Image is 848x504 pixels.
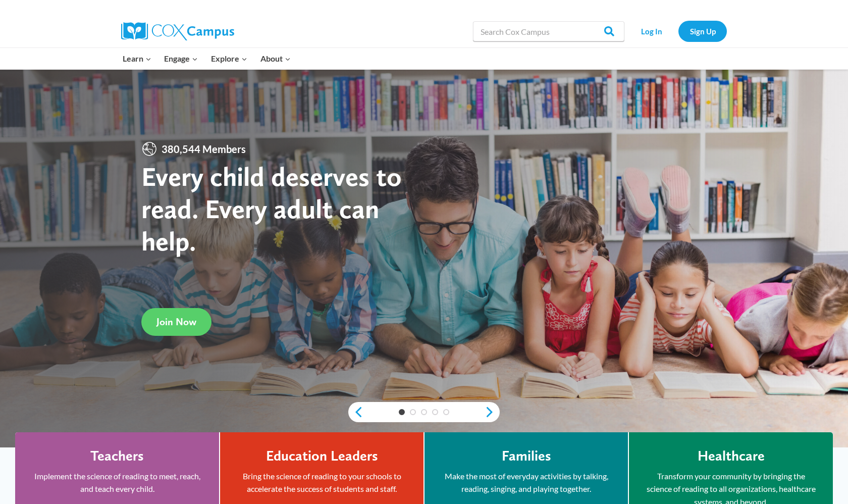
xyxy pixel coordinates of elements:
a: Log In [629,21,673,41]
p: Implement the science of reading to meet, reach, and teach every child. [30,470,204,495]
a: previous [348,406,363,418]
a: next [485,406,500,418]
a: 2 [410,409,416,415]
h4: Education Leaders [266,447,378,465]
span: Explore [211,52,247,65]
h4: Teachers [90,447,144,465]
a: Join Now [141,308,211,336]
p: Bring the science of reading to your schools to accelerate the success of students and staff. [235,470,408,495]
span: Engage [164,52,198,65]
a: 3 [421,409,427,415]
strong: Every child deserves to read. Every adult can help. [141,160,402,257]
span: Learn [123,52,151,65]
span: Join Now [156,316,196,328]
img: Cox Campus [121,22,234,40]
span: 380,544 Members [157,141,250,157]
input: Search Cox Campus [473,21,624,41]
nav: Secondary Navigation [629,21,727,41]
nav: Primary Navigation [116,48,297,69]
a: 1 [399,409,405,415]
div: content slider buttons [348,402,500,422]
a: Sign Up [678,21,727,41]
h4: Families [502,447,551,465]
p: Make the most of everyday activities by talking, reading, singing, and playing together. [440,470,613,495]
h4: Healthcare [698,447,765,465]
span: About [260,52,291,65]
a: 4 [432,409,438,415]
a: 5 [443,409,449,415]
